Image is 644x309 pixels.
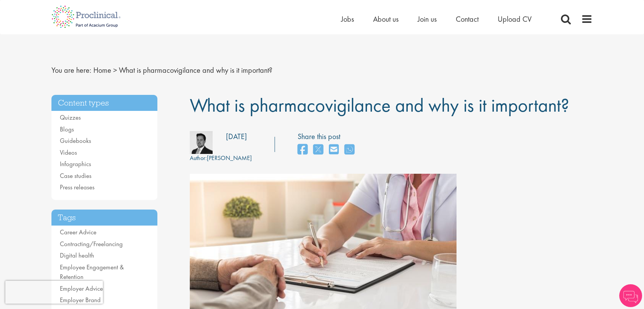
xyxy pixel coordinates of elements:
[456,14,479,24] a: Contact
[60,136,91,145] a: Guidebooks
[60,251,94,259] a: Digital health
[498,14,532,24] a: Upload CV
[619,284,642,307] img: Chatbot
[313,142,323,158] a: share on twitter
[60,113,81,122] a: Quizzes
[226,131,247,142] div: [DATE]
[119,65,272,75] span: What is pharmacovigilance and why is it important?
[60,240,123,248] a: Contracting/Freelancing
[60,160,91,168] a: Infographics
[51,210,157,226] h3: Tags
[60,263,124,281] a: Employee Engagement & Retention
[60,171,91,180] a: Case studies
[298,142,308,158] a: share on facebook
[298,131,358,142] label: Share this post
[341,14,354,24] a: Jobs
[190,131,213,154] img: 5e1a95ea-d6c7-48fb-5060-08d5c217fec2
[5,281,103,304] iframe: reCAPTCHA
[190,154,252,163] div: [PERSON_NAME]
[60,183,95,191] a: Press releases
[418,14,437,24] a: Join us
[51,95,157,111] h3: Content types
[344,142,354,158] a: share on whats app
[60,125,74,133] a: Blogs
[60,148,77,157] a: Videos
[60,228,96,236] a: Career Advice
[329,142,339,158] a: share on email
[373,14,399,24] a: About us
[113,65,117,75] span: >
[190,154,207,162] span: Author:
[190,93,569,117] span: What is pharmacovigilance and why is it important?
[51,65,91,75] span: You are here:
[93,65,111,75] a: breadcrumb link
